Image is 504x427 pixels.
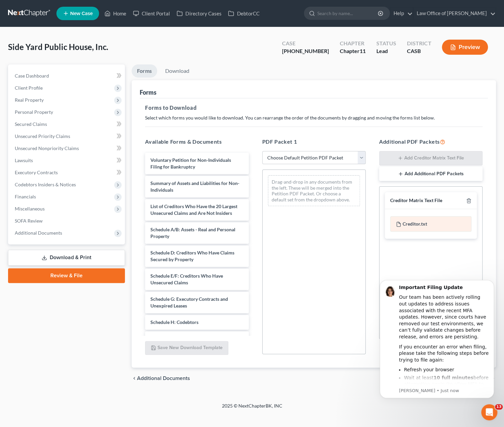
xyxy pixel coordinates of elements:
a: Download [160,64,195,78]
span: Schedule H: Codebtors [150,319,198,325]
span: Executory Contracts [15,170,58,175]
div: Forms [140,88,156,96]
span: Voluntary Petition for Non-Individuals Filing for Bankruptcy [150,157,231,170]
span: Side Yard Public House, Inc. [8,42,108,52]
a: Unsecured Nonpriority Claims [9,142,125,154]
h5: PDF Packet 1 [262,138,366,146]
span: 11 [360,48,366,54]
h5: Additional PDF Packets [379,138,483,146]
span: Secured Claims [15,121,47,127]
span: 13 [495,404,503,410]
a: Unsecured Priority Claims [9,130,125,142]
a: Lawsuits [9,154,125,167]
a: DebtorCC [225,7,263,19]
iframe: Intercom live chat [481,404,497,420]
a: Forms [132,64,157,78]
button: Preview [442,40,488,55]
h5: Forms to Download [145,104,483,112]
button: Save New Download Template [145,341,228,355]
span: Case Dashboard [15,73,49,79]
div: Lead [376,47,396,55]
div: Creditor.txt [390,216,471,232]
a: Download & Print [8,250,125,266]
span: Additional Documents [15,230,62,236]
a: Executory Contracts [9,167,125,179]
span: SOFA Review [15,218,43,224]
span: Personal Property [15,109,53,115]
div: Creditor Matrix Text File [390,197,442,204]
span: Schedule E/F: Creditors Who Have Unsecured Claims [150,273,223,285]
span: New Case [70,11,93,16]
button: Add Creditor Matrix Text File [379,151,483,166]
span: Financials [15,194,36,199]
div: [PHONE_NUMBER] [282,47,329,55]
span: Summary of Assets and Liabilities for Non-Individuals [150,180,239,193]
span: List of Creditors Who Have the 20 Largest Unsecured Claims and Are Not Insiders [150,203,237,216]
a: Client Portal [130,7,173,19]
a: Review & File [8,268,125,283]
a: Case Dashboard [9,70,125,82]
button: Add Additional PDF Packets [379,167,483,181]
span: Additional Documents [137,376,190,381]
div: Status [376,40,396,47]
a: Law Office of [PERSON_NAME] [413,7,496,19]
div: Case [282,40,329,47]
h5: Available Forms & Documents [145,138,248,146]
span: Client Profile [15,85,43,91]
a: SOFA Review [9,215,125,227]
a: Directory Cases [173,7,225,19]
span: Miscellaneous [15,206,45,211]
a: Home [101,7,130,19]
span: Schedule D: Creditors Who Have Claims Secured by Property [150,250,234,262]
span: Codebtors Insiders & Notices [15,182,76,187]
a: Help [390,7,413,19]
iframe: Intercom notifications message [370,272,504,424]
input: Search by name... [317,7,379,19]
div: CASB [407,47,431,55]
i: chevron_left [132,376,137,381]
div: Chapter [340,40,366,47]
div: Drag-and-drop in any documents from the left. These will be merged into the Petition PDF Packet. ... [268,175,360,206]
span: Lawsuits [15,157,33,163]
span: Unsecured Nonpriority Claims [15,145,79,151]
span: Schedule A/B: Assets - Real and Personal Property [150,227,235,239]
div: 2025 © NextChapterBK, INC [61,402,444,415]
a: chevron_left Additional Documents [132,376,190,381]
span: Unsecured Priority Claims [15,133,70,139]
p: Select which forms you would like to download. You can rearrange the order of the documents by dr... [145,114,483,121]
div: Chapter [340,47,366,55]
span: Real Property [15,97,44,103]
span: Schedule G: Executory Contracts and Unexpired Leases [150,296,228,309]
div: District [407,40,431,47]
a: Secured Claims [9,118,125,130]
